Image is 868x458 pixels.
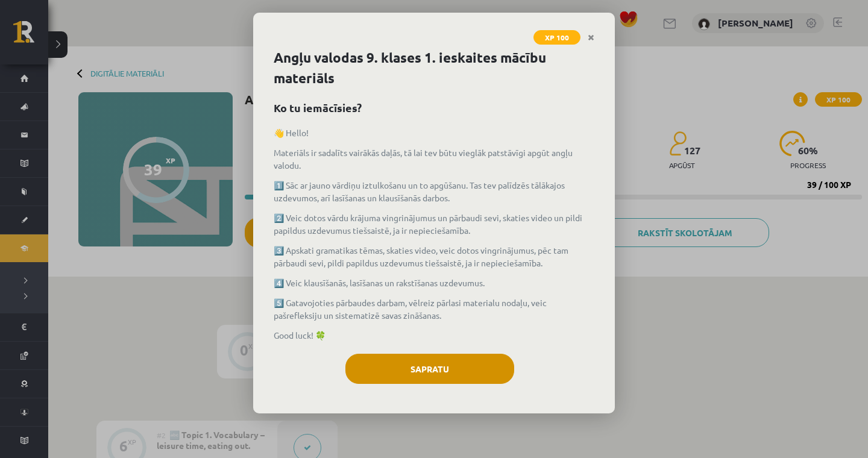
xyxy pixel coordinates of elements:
p: 2️⃣ Veic dotos vārdu krājuma vingrinājumus un pārbaudi sevi, skaties video un pildi papildus uzde... [274,212,594,237]
h2: Ko tu iemācīsies? [274,99,594,116]
p: 3️⃣ Apskati gramatikas tēmas, skaties video, veic dotos vingrinājumus, pēc tam pārbaudi sevi, pil... [274,244,594,269]
a: Close [580,26,602,49]
h1: Angļu valodas 9. klases 1. ieskaites mācību materiāls [274,48,594,89]
p: 4️⃣ Veic klausīšanās, lasīšanas un rakstīšanas uzdevumus. [274,277,594,289]
p: 5️⃣ Gatavojoties pārbaudes darbam, vēlreiz pārlasi materialu nodaļu, veic pašrefleksiju un sistem... [274,296,594,322]
button: Sapratu [345,354,514,384]
p: Good luck! 🍀 [274,329,594,342]
span: XP 100 [533,30,580,45]
p: 1️⃣ Sāc ar jauno vārdiņu iztulkošanu un to apgūšanu. Tas tev palīdzēs tālākajos uzdevumos, arī la... [274,179,594,204]
p: 👋 Hello! [274,127,594,139]
p: Materiāls ir sadalīts vairākās daļās, tā lai tev būtu vieglāk patstāvīgi apgūt angļu valodu. [274,146,594,172]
